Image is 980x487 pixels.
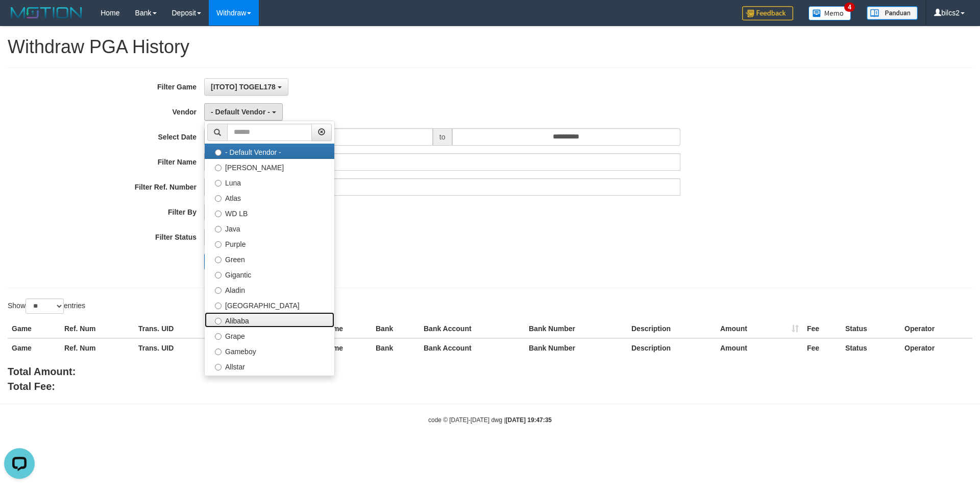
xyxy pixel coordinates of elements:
[627,338,716,357] th: Description
[205,328,334,343] label: Grape
[8,319,60,338] th: Game
[134,338,216,357] th: Trans. UID
[428,416,552,424] small: code © [DATE]-[DATE] dwg |
[211,83,276,91] span: [ITOTO] TOGEL178
[215,180,222,187] input: Luna
[205,266,334,282] label: Gigantic
[204,78,288,96] button: [ITOTO] TOGEL178
[215,333,222,340] input: Grape
[841,319,900,338] th: Status
[420,338,525,357] th: Bank Account
[8,366,76,377] b: Total Amount:
[205,374,334,389] label: Xtr
[215,257,222,263] input: Green
[900,319,972,338] th: Operator
[8,298,85,314] label: Show entries
[841,338,900,357] th: Status
[844,3,855,12] span: 4
[420,319,525,338] th: Bank Account
[320,338,372,357] th: Name
[433,128,452,146] span: to
[60,319,134,338] th: Ref. Num
[60,338,134,357] th: Ref. Num
[215,241,222,248] input: Purple
[372,338,420,357] th: Bank
[204,103,283,121] button: - Default Vendor -
[716,319,803,338] th: Amount
[215,211,222,217] input: WD LB
[215,272,222,279] input: Gigantic
[372,319,420,338] th: Bank
[205,312,334,328] label: Alibaba
[205,343,334,358] label: Gameboy
[215,149,222,156] input: - Default Vendor -
[205,174,334,190] label: Luna
[8,5,85,20] img: MOTION_logo.png
[215,364,222,370] input: Allstar
[205,205,334,220] label: WD LB
[215,287,222,294] input: Aladin
[211,108,270,116] span: - Default Vendor -
[205,144,334,159] label: - Default Vendor -
[8,37,972,57] h1: Withdraw PGA History
[627,319,716,338] th: Description
[808,6,851,20] img: Button%20Memo.svg
[8,381,55,392] b: Total Fee:
[26,298,64,314] select: Showentries
[215,165,222,171] input: [PERSON_NAME]
[525,319,627,338] th: Bank Number
[716,338,803,357] th: Amount
[803,338,841,357] th: Fee
[215,349,222,355] input: Gameboy
[205,220,334,236] label: Java
[803,319,841,338] th: Fee
[205,159,334,174] label: [PERSON_NAME]
[506,416,552,424] strong: [DATE] 19:47:35
[320,319,372,338] th: Name
[215,303,222,309] input: [GEOGRAPHIC_DATA]
[215,226,222,233] input: Java
[525,338,627,357] th: Bank Number
[215,195,222,202] input: Atlas
[205,236,334,251] label: Purple
[205,358,334,374] label: Allstar
[205,282,334,297] label: Aladin
[8,338,60,357] th: Game
[742,6,793,20] img: Feedback.jpg
[205,190,334,205] label: Atlas
[867,6,918,20] img: panduan.png
[205,297,334,312] label: [GEOGRAPHIC_DATA]
[134,319,216,338] th: Trans. UID
[4,4,35,35] button: Open LiveChat chat widget
[900,338,972,357] th: Operator
[215,318,222,324] input: Alibaba
[205,251,334,266] label: Green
